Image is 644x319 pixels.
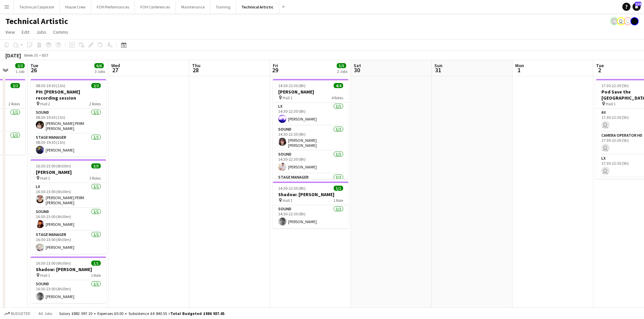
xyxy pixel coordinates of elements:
[53,29,68,35] span: Comms
[33,28,49,36] a: Jobs
[11,311,30,316] span: Budgeted
[135,0,176,14] button: FOH Conferences
[5,52,21,59] div: [DATE]
[210,0,236,14] button: Training
[14,0,60,14] button: Technical Corporate
[633,3,641,11] a: 114
[5,16,68,26] h1: Technical Artistic
[60,0,91,14] button: House Crew
[22,29,29,35] span: Edit
[91,0,135,14] button: FOH Performances
[630,17,639,25] app-user-avatar: Gabrielle Barr
[170,311,224,316] span: Total Budgeted £886 937.65
[42,53,49,58] div: BST
[3,310,31,317] button: Budgeted
[37,311,53,316] span: All jobs
[59,311,224,316] div: Salary £882 097.10 + Expenses £0.00 + Subsistence £4 840.55 =
[50,28,71,36] a: Comms
[617,17,625,25] app-user-avatar: Abby Hubbard
[36,29,46,35] span: Jobs
[624,17,632,25] app-user-avatar: Liveforce Admin
[635,2,641,6] span: 114
[610,17,618,25] app-user-avatar: Krisztian PERM Vass
[3,28,18,36] a: View
[19,28,32,36] a: Edit
[176,0,210,14] button: Maintenance
[5,29,15,35] span: View
[236,0,279,14] button: Technical Artistic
